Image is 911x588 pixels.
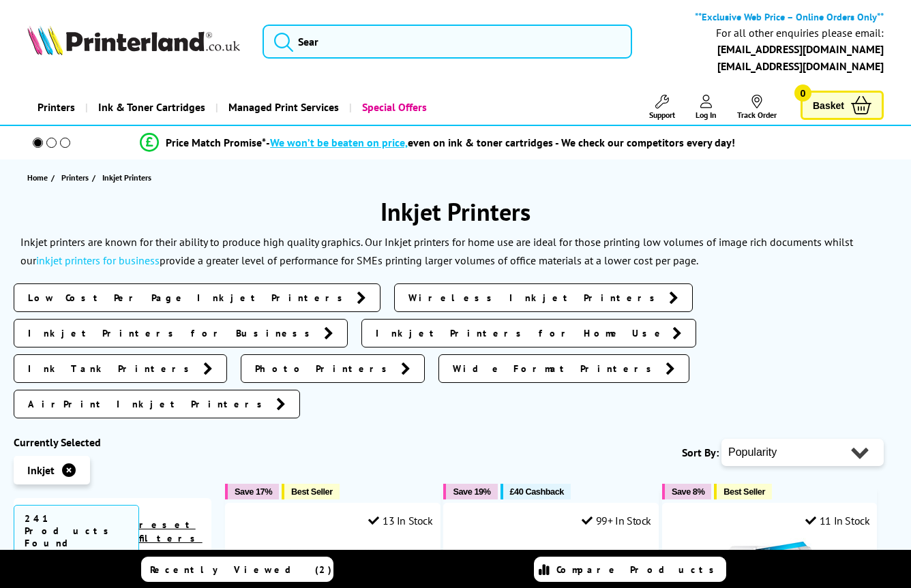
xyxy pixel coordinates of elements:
[291,486,333,497] span: Best Seller
[27,463,55,477] span: Inkjet
[28,362,196,375] span: Ink Tank Printers
[14,319,348,347] a: Inkjet Printers for Business
[225,484,279,499] button: Save 17%
[282,484,340,499] button: Best Seller
[368,514,432,527] div: 13 In Stock
[805,514,869,527] div: 11 In Stock
[696,110,717,120] span: Log In
[215,90,349,125] a: Managed Print Services
[61,170,89,185] span: Printers
[98,90,205,125] span: Ink & Toner Cartridges
[14,354,227,383] a: Ink Tank Printers
[723,486,765,497] span: Best Seller
[801,91,884,120] a: Basket 0
[150,563,332,576] span: Recently Viewed (2)
[14,390,300,418] a: AirPrint Inkjet Printers
[266,136,735,149] div: - even on ink & toner cartridges - We check our competitors every day!
[14,196,897,228] h1: Inkjet Printers
[813,96,844,114] span: Basket
[695,10,884,23] b: **Exclusive Web Price – Online Orders Only**
[27,90,85,125] a: Printers
[453,362,659,375] span: Wide Format Printers
[27,170,51,185] a: Home
[139,519,203,544] a: reset filters
[534,557,726,582] a: Compare Products
[20,235,853,267] p: Inkjet printers are known for their ability to produce high quality graphics. Our Inkjet printers...
[255,362,394,375] span: Photo Printers
[682,446,719,459] span: Sort By:
[662,484,711,499] button: Save 8%
[241,354,425,383] a: Photo Printers
[501,484,571,499] button: £40 Cashback
[438,354,689,383] a: Wide Format Printers
[717,59,884,73] a: [EMAIL_ADDRESS][DOMAIN_NAME]
[166,136,266,149] span: Price Match Promise*
[716,27,884,40] div: For all other enquiries please email:
[28,291,350,305] span: Low Cost Per Page Inkjet Printers
[270,136,408,149] span: We won’t be beaten on price,
[28,397,269,411] span: AirPrint Inkjet Printers
[794,84,811,102] span: 0
[510,486,564,497] span: £40 Cashback
[85,90,215,125] a: Ink & Toner Cartridges
[556,563,721,576] span: Compare Products
[349,90,437,125] a: Special Offers
[14,505,139,557] span: 241 Products Found
[453,486,490,497] span: Save 19%
[582,514,651,527] div: 99+ In Stock
[235,486,272,497] span: Save 17%
[102,172,151,183] span: Inkjet Printers
[14,283,380,312] a: Low Cost Per Page Inkjet Printers
[443,484,497,499] button: Save 19%
[263,25,631,59] input: Sear
[376,326,666,340] span: Inkjet Printers for Home Use
[394,283,693,312] a: Wireless Inkjet Printers
[696,95,717,120] a: Log In
[28,326,317,340] span: Inkjet Printers for Business
[649,110,675,120] span: Support
[14,435,211,449] div: Currently Selected
[672,486,704,497] span: Save 8%
[714,484,772,499] button: Best Seller
[7,131,868,155] li: modal_Promise
[36,253,160,267] a: inkjet printers for business
[649,95,675,120] a: Support
[27,25,240,55] img: Printerland Logo
[737,95,777,120] a: Track Order
[717,42,884,56] a: [EMAIL_ADDRESS][DOMAIN_NAME]
[408,291,662,305] span: Wireless Inkjet Printers
[141,557,333,582] a: Recently Viewed (2)
[27,25,245,58] a: Printerland Logo
[61,170,92,185] a: Printers
[361,319,696,347] a: Inkjet Printers for Home Use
